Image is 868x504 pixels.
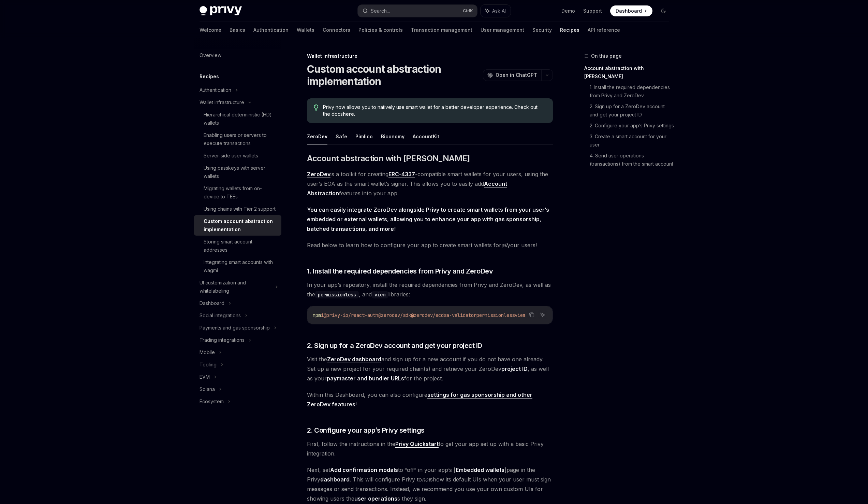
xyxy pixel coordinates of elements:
[476,312,515,318] span: permissionless
[297,22,314,38] a: Wallets
[307,341,482,350] span: 2. Sign up for a ZeroDev account and get your project ID
[230,22,245,38] a: Basics
[515,312,526,318] span: viem
[194,49,281,61] a: Overview
[204,217,277,234] div: Custom account abstraction implementation
[307,240,553,250] span: Read below to learn how to configure your app to create smart wallets for your users!
[411,22,472,38] a: Transaction management
[307,280,553,299] span: In your app’s repository, install the required dependencies from Privy and ZeroDev, as well as th...
[200,397,224,406] div: Ecosystem
[204,205,276,213] div: Using chains with Tier 2 support
[200,336,245,344] div: Trading integrations
[355,128,373,144] button: Pimlico
[307,390,553,409] span: Within this Dashboard, you can also configure !
[378,312,411,318] span: @zerodev/sdk
[658,5,669,16] button: Toggle dark mode
[422,476,430,483] em: not
[354,495,397,502] a: user operations
[200,51,221,59] div: Overview
[315,291,359,298] code: permissionless
[463,8,473,14] span: Ctrl K
[307,465,553,503] span: Next, set to “off” in your app’s [ ] page in the Privy . This will configure Privy to show its de...
[358,22,403,38] a: Policies & controls
[200,72,219,81] h5: Recipes
[307,63,480,87] h1: Custom account abstraction implementation
[584,63,674,82] a: Account abstraction with [PERSON_NAME]
[501,242,507,249] em: all
[413,128,439,144] button: AccountKit
[481,5,511,17] button: Ask AI
[307,153,470,164] span: Account abstraction with [PERSON_NAME]
[590,131,674,150] a: 3. Create a smart account for your user
[194,215,281,236] a: Custom account abstraction implementation
[411,312,476,318] span: @zerodev/ecdsa-validator
[194,236,281,256] a: Storing smart account addresses
[200,6,242,16] img: dark logo
[371,7,390,15] div: Search...
[200,98,244,107] div: Wallet infrastructure
[194,109,281,129] a: Hierarchical deterministic (HD) wallets
[204,164,277,180] div: Using passkeys with server wallets
[307,169,553,198] span: is a toolkit for creating -compatible smart wallets for your users, using the user’s EOA as the s...
[336,128,347,144] button: Safe
[200,385,215,393] div: Solana
[253,22,289,38] a: Authentication
[204,111,277,127] div: Hierarchical deterministic (HD) wallets
[200,299,224,307] div: Dashboard
[307,128,327,144] button: ZeroDev
[501,365,528,372] strong: project ID
[372,291,388,298] a: viem
[323,22,350,38] a: Connectors
[200,361,217,369] div: Tooling
[327,375,404,382] strong: paymaster and bundler URLs
[616,8,642,14] span: Dashboard
[588,22,620,38] a: API reference
[204,184,277,201] div: Migrating wallets from on-device to TEEs
[194,129,281,150] a: Enabling users or servers to execute transactions
[204,258,277,275] div: Integrating smart accounts with wagmi
[315,291,359,298] a: permissionless
[320,476,350,483] strong: dashboard
[492,8,506,14] span: Ask AI
[194,203,281,215] a: Using chains with Tier 2 support
[314,104,319,111] svg: Tip
[200,279,271,295] div: UI customization and whitelabeling
[307,425,425,435] span: 2. Configure your app’s Privy settings
[200,311,241,320] div: Social integrations
[590,101,674,120] a: 2. Sign up for a ZeroDev account and get your project ID
[560,22,579,38] a: Recipes
[320,476,350,483] a: dashboard
[200,324,270,332] div: Payments and gas sponsorship
[481,22,524,38] a: User management
[307,439,553,458] span: First, follow the instructions in the to get your app set up with a basic Privy integration.
[591,52,622,60] span: On this page
[200,373,210,381] div: EVM
[307,354,553,383] span: Visit the and sign up for a new account if you do not have one already. Set up a new project for ...
[307,266,493,276] span: 1. Install the required dependencies from Privy and ZeroDev
[321,312,324,318] span: i
[372,291,388,298] code: viem
[538,310,547,319] button: Ask AI
[388,171,415,178] a: ERC-4337
[483,69,541,81] button: Open in ChatGPT
[307,171,330,178] a: ZeroDev
[610,5,652,16] a: Dashboard
[324,312,378,318] span: @privy-io/react-auth
[330,466,398,473] strong: Add confirmation modals
[381,128,404,144] button: Biconomy
[204,131,277,148] div: Enabling users or servers to execute transactions
[200,86,231,94] div: Authentication
[204,238,277,254] div: Storing smart account addresses
[307,206,549,232] strong: You can easily integrate ZeroDev alongside Privy to create smart wallets from your user’s embedde...
[200,22,221,38] a: Welcome
[527,310,536,319] button: Copy the contents from the code block
[200,348,215,356] div: Mobile
[204,152,258,160] div: Server-side user wallets
[194,162,281,182] a: Using passkeys with server wallets
[583,8,602,14] a: Support
[590,150,674,169] a: 4. Send user operations (transactions) from the smart account
[194,256,281,277] a: Integrating smart accounts with wagmi
[456,466,504,473] strong: Embedded wallets
[561,8,575,14] a: Demo
[194,182,281,203] a: Migrating wallets from on-device to TEEs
